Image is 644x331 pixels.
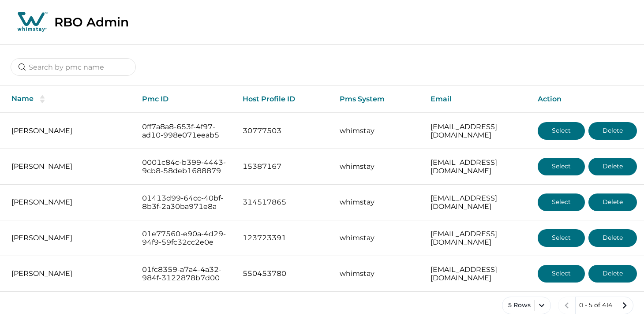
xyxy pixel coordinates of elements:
[431,194,524,211] p: [EMAIL_ADDRESS][DOMAIN_NAME]
[431,123,524,140] p: [EMAIL_ADDRESS][DOMAIN_NAME]
[135,86,236,113] th: Pmc ID
[142,265,229,283] p: 01fc8359-a7a4-4a32-984f-3122878b7d00
[11,58,136,76] input: Search by pmc name
[531,86,644,113] th: Action
[243,198,325,207] p: 314517865
[616,297,633,314] button: next page
[431,265,524,283] p: [EMAIL_ADDRESS][DOMAIN_NAME]
[431,158,524,175] p: [EMAIL_ADDRESS][DOMAIN_NAME]
[588,158,637,175] button: Delete
[243,234,325,242] p: 123723391
[340,198,417,207] p: whimstay
[538,193,585,211] button: Select
[236,86,332,113] th: Host Profile ID
[11,162,128,171] p: [PERSON_NAME]
[54,15,129,30] p: RBO Admin
[34,95,51,104] button: sorting
[142,230,229,247] p: 01e77560-e90a-4d29-94f9-59fc32cc2e0e
[11,234,128,242] p: [PERSON_NAME]
[538,229,585,247] button: Select
[243,269,325,278] p: 550453780
[588,193,637,211] button: Delete
[11,126,128,135] p: [PERSON_NAME]
[423,86,531,113] th: Email
[575,297,616,314] button: 0 - 5 of 414
[340,269,417,278] p: whimstay
[579,301,612,310] p: 0 - 5 of 414
[243,162,325,171] p: 15387167
[142,123,229,140] p: 0ff7a8a8-653f-4f97-ad10-998e071eeab5
[502,297,551,314] button: 5 Rows
[340,126,417,135] p: whimstay
[538,158,585,175] button: Select
[11,269,128,278] p: [PERSON_NAME]
[333,86,424,113] th: Pms System
[142,158,229,175] p: 0001c84c-b399-4443-9cb8-58deb1688879
[588,265,637,283] button: Delete
[142,194,229,211] p: 01413d99-64cc-40bf-8b3f-2a30ba971e8a
[588,122,637,140] button: Delete
[538,265,585,283] button: Select
[340,162,417,171] p: whimstay
[558,297,576,314] button: previous page
[340,234,417,242] p: whimstay
[538,122,585,140] button: Select
[431,230,524,247] p: [EMAIL_ADDRESS][DOMAIN_NAME]
[11,198,128,207] p: [PERSON_NAME]
[588,229,637,247] button: Delete
[243,126,325,135] p: 30777503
